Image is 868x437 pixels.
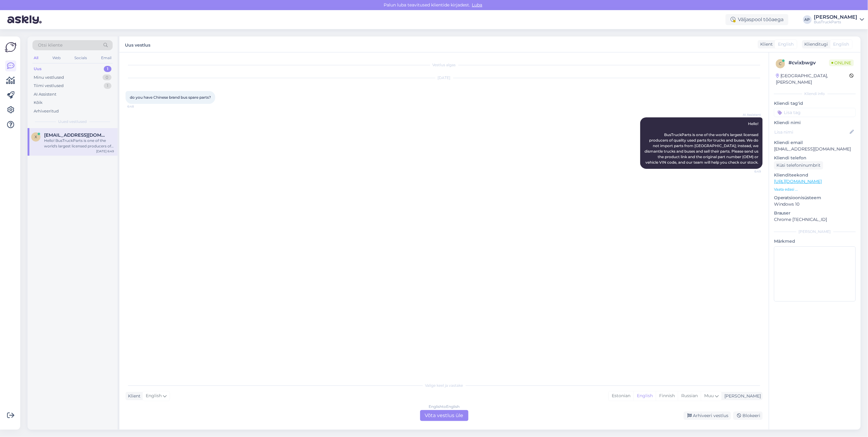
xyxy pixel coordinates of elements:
span: c [779,61,782,66]
div: Hello! BusTruckParts is one of the world's largest licensed producers of quality used parts for t... [44,138,114,149]
div: Kõik [34,100,43,106]
div: [PERSON_NAME] [814,15,858,20]
div: Arhiveeritud [34,108,59,114]
div: [DATE] [126,75,763,81]
p: Operatsioonisüsteem [774,195,856,201]
div: Arhiveeri vestlus [684,412,731,420]
div: 1 [104,66,111,72]
span: x [35,135,37,139]
span: Online [829,59,854,66]
div: Kliendi info [774,91,856,97]
p: Kliendi telefon [774,155,856,161]
div: Socials [73,54,88,62]
div: All [32,54,39,62]
div: [GEOGRAPHIC_DATA], [PERSON_NAME] [776,73,850,85]
div: Vestlus algas [126,62,763,68]
div: Võta vestlus üle [420,410,468,421]
div: Minu vestlused [34,74,64,81]
span: 6:48 [127,104,150,109]
div: AI Assistent [34,91,56,97]
div: [PERSON_NAME] [722,393,761,399]
p: Brauser [774,210,856,216]
div: Klienditugi [802,41,828,47]
p: Windows 10 [774,201,856,207]
p: Klienditeekond [774,172,856,178]
div: Küsi telefoninumbrit [774,161,823,169]
a: [URL][DOMAIN_NAME] [774,179,822,184]
span: do you have Chinese brand bus spare parts? [130,95,211,100]
span: English [778,41,794,47]
p: Kliendi email [774,139,856,146]
span: English [833,41,849,47]
span: English [146,393,162,399]
label: Uus vestlus [125,40,150,48]
div: Estonian [609,391,633,401]
p: Märkmed [774,238,856,245]
img: Askly Logo [5,41,17,53]
input: Lisa nimi [774,129,849,135]
div: [PERSON_NAME] [774,229,856,234]
span: Uued vestlused [58,119,87,124]
p: Kliendi nimi [774,120,856,126]
div: Valige keel ja vastake [126,383,763,388]
span: AI Assistent [738,112,761,117]
div: # cvixbwgv [789,59,829,66]
div: Email [100,54,113,62]
div: Web [51,54,62,62]
div: English [633,391,656,401]
div: Tiimi vestlused [34,83,64,89]
span: xiamen1@redragonvehicle.com [44,132,108,138]
p: Chrome [TECHNICAL_ID] [774,216,856,223]
span: Otsi kliente [38,42,62,48]
div: Russian [678,391,701,401]
p: Vaata edasi ... [774,187,856,192]
div: Klient [126,393,141,399]
div: 1 [104,83,111,89]
div: Klient [758,41,773,47]
span: Luba [470,2,484,8]
a: [PERSON_NAME]BusTruckParts [814,15,864,25]
span: Muu [704,393,714,398]
div: BusTruckParts [814,20,858,25]
span: 6:49 [738,169,761,174]
div: AP [803,15,812,24]
p: [EMAIL_ADDRESS][DOMAIN_NAME] [774,146,856,152]
div: Finnish [656,391,678,401]
div: 0 [103,74,111,81]
div: English to English [429,404,460,409]
input: Lisa tag [774,108,856,117]
div: [DATE] 6:49 [96,149,114,154]
div: Uus [34,66,42,72]
p: Kliendi tag'id [774,100,856,107]
div: Blokeeri [733,412,763,420]
div: Väljaspool tööaega [726,14,788,25]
